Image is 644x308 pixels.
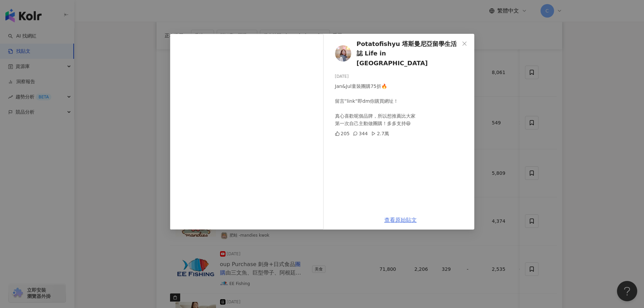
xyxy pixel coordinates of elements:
[353,130,368,137] div: 344
[335,82,469,127] div: Jan&Jul童裝團購75折🔥 留言”link”即dm你購買網址！ 真心喜歡呢個品牌，所以想推薦比大家 第一次自己主動做團購！多多支持😆
[371,130,389,137] div: 2.7萬
[458,37,471,50] button: Close
[335,45,351,62] img: KOL Avatar
[335,73,469,80] div: [DATE]
[357,39,459,68] span: Potatofishyu 塔斯曼尼亞留學生活誌 Life in [GEOGRAPHIC_DATA]
[335,130,350,137] div: 205
[335,39,459,68] a: KOL AvatarPotatofishyu 塔斯曼尼亞留學生活誌 Life in [GEOGRAPHIC_DATA]
[384,217,417,223] a: 查看原始貼文
[462,41,467,46] span: close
